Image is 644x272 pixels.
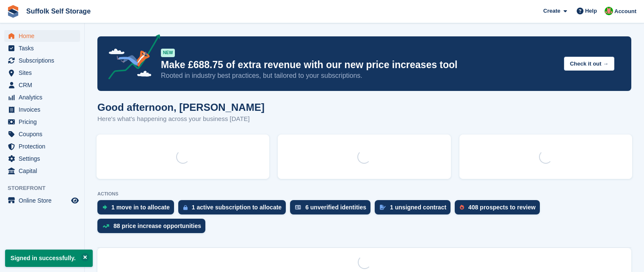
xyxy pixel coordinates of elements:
p: ACTIONS [97,191,631,197]
a: menu [4,42,80,54]
a: menu [4,91,80,103]
div: NEW [161,49,175,57]
span: Subscriptions [19,55,69,66]
a: menu [4,140,80,152]
a: 1 active subscription to allocate [178,200,290,219]
div: 1 unsigned contract [390,204,446,211]
a: menu [4,55,80,66]
span: Storefront [8,184,84,192]
p: Rooted in industry best practices, but tailored to your subscriptions. [161,71,557,80]
a: menu [4,153,80,165]
a: menu [4,67,80,79]
p: Signed in successfully. [5,250,93,267]
a: menu [4,165,80,177]
div: 1 active subscription to allocate [192,204,282,211]
span: Online Store [19,195,69,206]
a: 1 move in to allocate [97,200,178,219]
img: move_ins_to_allocate_icon-fdf77a2bb77ea45bf5b3d319d69a93e2d87916cf1d5bf7949dd705db3b84f3ca.svg [102,205,107,210]
span: Home [19,30,69,42]
div: 88 price increase opportunities [113,223,201,229]
span: Protection [19,140,69,152]
img: prospect-51fa495bee0391a8d652442698ab0144808aea92771e9ea1ae160a38d050c398.svg [460,205,464,210]
span: Analytics [19,91,69,103]
span: Invoices [19,104,69,115]
img: price_increase_opportunities-93ffe204e8149a01c8c9dc8f82e8f89637d9d84a8eef4429ea346261dce0b2c0.svg [102,224,109,228]
span: Account [614,7,636,16]
span: Settings [19,153,69,165]
img: contract_signature_icon-13c848040528278c33f63329250d36e43548de30e8caae1d1a13099fd9432cc5.svg [380,205,386,210]
img: David Caucutt [605,7,613,15]
span: Create [543,7,560,15]
div: 1 move in to allocate [111,204,170,211]
a: 408 prospects to review [455,200,544,219]
span: Coupons [19,128,69,140]
a: menu [4,128,80,140]
img: price-adjustments-announcement-icon-8257ccfd72463d97f412b2fc003d46551f7dbcb40ab6d574587a9cd5c0d94... [101,34,160,82]
div: 6 unverified identities [305,204,366,211]
a: 88 price increase opportunities [97,219,210,237]
span: Pricing [19,116,69,128]
span: Help [585,7,597,15]
a: Preview store [70,195,80,206]
img: stora-icon-8386f47178a22dfd0bd8f6a31ec36ba5ce8667c1dd55bd0f319d3a0aa187defe.svg [7,5,19,18]
a: menu [4,79,80,91]
a: menu [4,104,80,115]
a: menu [4,195,80,206]
span: Tasks [19,42,69,54]
div: 408 prospects to review [468,204,536,211]
a: 6 unverified identities [290,200,375,219]
span: CRM [19,79,69,91]
img: active_subscription_to_allocate_icon-d502201f5373d7db506a760aba3b589e785aa758c864c3986d89f69b8ff3... [183,205,188,210]
a: menu [4,116,80,128]
a: Suffolk Self Storage [23,4,94,18]
a: menu [4,30,80,42]
img: verify_identity-adf6edd0f0f0b5bbfe63781bf79b02c33cf7c696d77639b501bdc392416b5a36.svg [295,205,301,210]
span: Capital [19,165,69,177]
button: Check it out → [564,57,614,71]
h1: Good afternoon, [PERSON_NAME] [97,102,265,113]
p: Make £688.75 of extra revenue with our new price increases tool [161,59,557,71]
a: 1 unsigned contract [375,200,455,219]
span: Sites [19,67,69,79]
p: Here's what's happening across your business [DATE] [97,114,265,124]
